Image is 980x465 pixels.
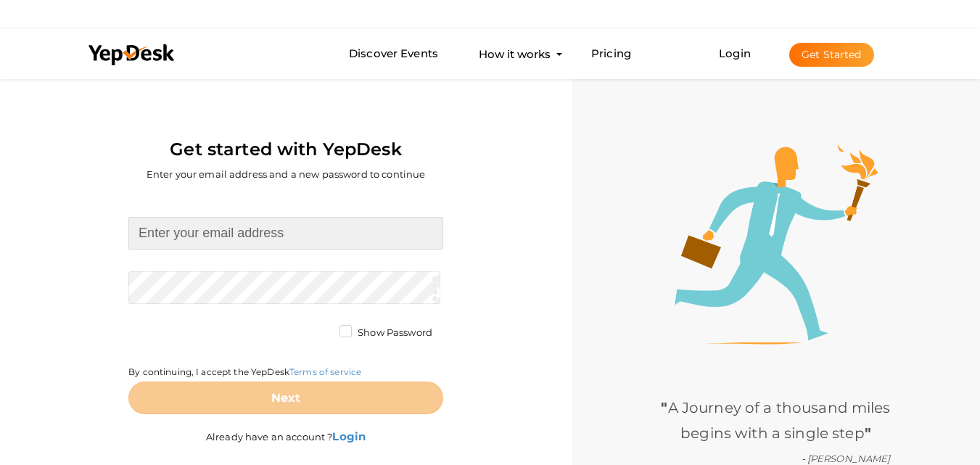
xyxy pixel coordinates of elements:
[675,144,878,345] img: step1-illustration.png
[147,168,426,181] label: Enter your email address and a new password to continue
[661,399,890,442] span: A Journey of a thousand miles begins with a single step
[802,453,891,464] i: - [PERSON_NAME]
[591,41,631,67] a: Pricing
[789,43,874,67] button: Get Started
[289,366,361,377] a: Terms of service
[128,382,443,414] button: Next
[170,136,401,163] label: Get started with YepDesk
[474,41,555,67] button: How it works
[349,41,438,67] a: Discover Events
[719,46,751,60] a: Login
[339,326,432,340] label: Show Password
[206,414,366,444] label: Already have an account ?
[271,391,301,405] b: Next
[865,424,871,442] b: "
[128,366,361,378] label: By continuing, I accept the YepDesk
[128,217,443,250] input: Enter your email address
[332,429,366,443] b: Login
[661,399,667,416] b: "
